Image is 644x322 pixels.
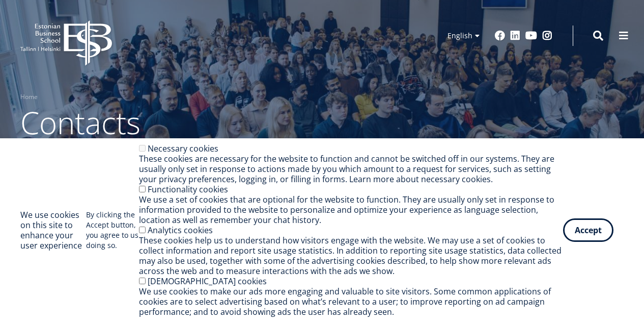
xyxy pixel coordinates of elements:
a: Facebook [495,31,505,41]
a: Youtube [525,31,537,41]
a: Instagram [542,31,552,41]
a: Home [20,92,38,102]
a: Linkedin [510,31,520,41]
label: Functionality cookies [148,184,228,195]
label: [DEMOGRAPHIC_DATA] cookies [148,276,267,287]
div: These cookies help us to understand how visitors engage with the website. We may use a set of coo... [139,235,563,276]
div: We use a set of cookies that are optional for the website to function. They are usually only set ... [139,194,563,225]
p: By clicking the Accept button, you agree to us doing so. [86,210,139,251]
div: These cookies are necessary for the website to function and cannot be switched off in our systems... [139,154,563,184]
button: Accept [563,218,613,242]
label: Analytics cookies [148,225,213,236]
label: Necessary cookies [148,143,218,154]
div: We use cookies to make our ads more engaging and valuable to site visitors. Some common applicati... [139,286,563,317]
span: Contacts [20,102,141,143]
h2: We use cookies on this site to enhance your user experience [20,210,86,251]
